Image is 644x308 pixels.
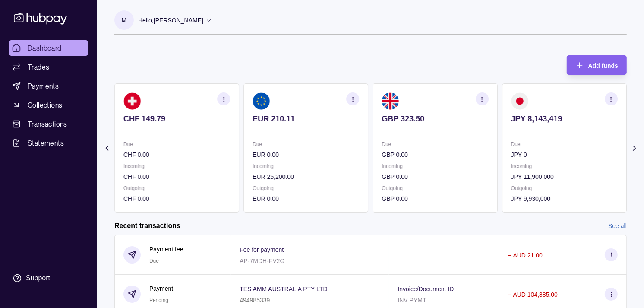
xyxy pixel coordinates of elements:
p: Outgoing [253,184,359,193]
span: Trades [28,62,49,72]
p: Hello, [PERSON_NAME] [138,16,203,25]
p: M [122,16,127,25]
p: JPY 9,930,000 [511,194,618,203]
p: TES AMM AUSTRALIA PTY LTD [240,286,327,292]
p: AP-7MDH-FV2G [240,257,284,264]
p: JPY 11,900,000 [511,172,618,181]
p: Due [511,140,618,149]
a: Statements [9,135,88,151]
a: Support [9,269,88,287]
a: Transactions [9,116,88,132]
p: GBP 0.00 [382,194,489,203]
div: Support [26,273,50,283]
p: JPY 8,143,419 [511,114,618,124]
span: Statements [28,138,64,148]
span: Add funds [588,62,618,69]
p: Due [123,140,230,149]
a: Collections [9,97,88,113]
span: Transactions [28,119,67,129]
p: Due [253,140,359,149]
p: − AUD 104,885.00 [508,291,558,298]
span: Collections [28,100,62,110]
p: Fee for payment [240,246,284,253]
p: EUR 25,200.00 [253,172,359,181]
p: GBP 0.00 [382,172,489,181]
p: Invoice/Document ID [398,286,454,292]
p: JPY 0 [511,150,618,159]
p: 494985339 [240,297,270,304]
span: Dashboard [28,43,62,53]
p: Payment [149,284,173,293]
p: INV PYMT [398,297,426,304]
p: Incoming [382,162,489,171]
p: CHF 0.00 [123,194,230,203]
img: jp [511,92,528,110]
p: Outgoing [123,184,230,193]
p: Incoming [511,162,618,171]
span: Payments [28,81,59,91]
p: CHF 149.79 [123,114,230,124]
p: − AUD 21.00 [508,252,543,259]
p: GBP 0.00 [382,150,489,159]
img: eu [253,92,270,110]
p: EUR 210.11 [253,114,359,124]
p: GBP 323.50 [382,114,489,124]
h2: Recent transactions [114,221,180,231]
a: See all [608,221,627,231]
p: Due [382,140,489,149]
p: CHF 0.00 [123,150,230,159]
a: Payments [9,78,88,94]
p: Outgoing [382,184,489,193]
p: EUR 0.00 [253,150,359,159]
button: Add funds [567,55,627,75]
p: Incoming [253,162,359,171]
a: Dashboard [9,40,88,56]
p: Incoming [123,162,230,171]
p: EUR 0.00 [253,194,359,203]
span: Pending [149,297,168,303]
img: gb [382,92,399,110]
a: Trades [9,59,88,75]
p: Payment fee [149,244,183,254]
p: Outgoing [511,184,618,193]
span: Due [149,258,159,264]
img: ch [123,92,141,110]
p: CHF 0.00 [123,172,230,181]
